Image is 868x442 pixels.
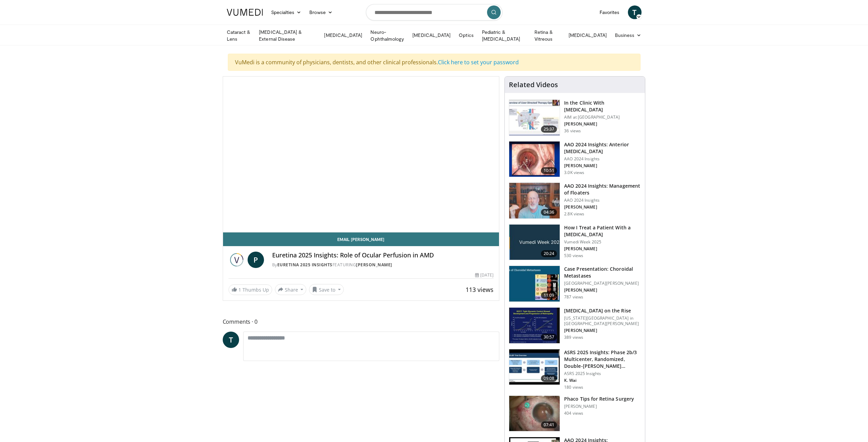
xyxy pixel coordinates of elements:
[564,28,611,42] a: [MEDICAL_DATA]
[564,141,641,155] h3: AAO 2024 Insights: Anterior [MEDICAL_DATA]
[564,316,641,326] p: [US_STATE][GEOGRAPHIC_DATA] in [GEOGRAPHIC_DATA][PERSON_NAME]
[509,266,560,302] img: 9cedd946-ce28-4f52-ae10-6f6d7f6f31c7.150x105_q85_crop-smart_upscale.jpg
[564,128,581,134] p: 36 views
[564,253,583,258] p: 530 views
[509,307,641,344] a: 30:57 [MEDICAL_DATA] on the Rise [US_STATE][GEOGRAPHIC_DATA] in [GEOGRAPHIC_DATA][PERSON_NAME] [P...
[509,141,641,177] a: 10:51 AAO 2024 Insights: Anterior [MEDICAL_DATA] AAO 2024 Insights [PERSON_NAME] 3.0K views
[564,385,583,390] p: 180 views
[530,29,564,42] a: Retina & Vitreous
[356,262,392,268] a: [PERSON_NAME]
[227,9,263,16] img: VuMedi Logo
[564,396,634,402] h3: Phaco Tips for Retina Surgery
[564,183,641,196] h3: AAO 2024 Insights: Management of Floaters
[509,99,641,136] a: 25:37 In the Clinic With [MEDICAL_DATA] AIM at [GEOGRAPHIC_DATA] [PERSON_NAME] 36 views
[272,252,494,259] h4: Euretina 2025 Insights: Role of Ocular Perfusion in AMD
[509,266,641,302] a: 11:09 Case Presentation: Choroidal Metastases [GEOGRAPHIC_DATA][PERSON_NAME] [PERSON_NAME] 787 views
[541,375,557,382] span: 09:08
[509,308,560,343] img: 4ce8c11a-29c2-4c44-a801-4e6d49003971.150x105_q85_crop-smart_upscale.jpg
[564,404,634,409] p: [PERSON_NAME]
[272,262,494,268] div: By FEATURING
[564,349,641,370] h3: ASRS 2025 Insights: Phase 2b/3 Multicenter, Randomized, Double-[PERSON_NAME]…
[366,4,502,21] input: Search topics, interventions
[509,183,641,219] a: 04:36 AAO 2024 Insights: Management of Floaters AAO 2024 Insights [PERSON_NAME] 2.8K views
[366,29,408,42] a: Neuro-Ophthalmology
[509,142,560,177] img: fd942f01-32bb-45af-b226-b96b538a46e6.150x105_q85_crop-smart_upscale.jpg
[564,163,641,169] p: [PERSON_NAME]
[564,335,583,340] p: 389 views
[564,246,641,252] p: [PERSON_NAME]
[267,5,306,19] a: Specialties
[408,28,455,42] a: [MEDICAL_DATA]
[541,421,557,428] span: 07:41
[564,411,583,416] p: 404 views
[595,5,624,19] a: Favorites
[564,224,641,238] h3: How I Treat a Patient With a [MEDICAL_DATA]
[248,252,264,268] a: P
[628,5,642,19] a: T
[564,156,641,162] p: AAO 2024 Insights
[564,198,641,203] p: AAO 2024 Insights
[509,349,641,390] a: 09:08 ASRS 2025 Insights: Phase 2b/3 Multicenter, Randomized, Double-[PERSON_NAME]… ASRS 2025 Ins...
[466,285,494,294] span: 113 views
[541,250,557,257] span: 20:24
[564,211,584,217] p: 2.8K views
[564,170,584,175] p: 3.0K views
[564,378,641,383] p: K. Wai
[541,334,557,340] span: 30:57
[541,292,557,299] span: 11:09
[564,115,641,120] p: AIM at [GEOGRAPHIC_DATA]
[255,29,320,42] a: [MEDICAL_DATA] & External Disease
[509,349,560,385] img: 5ecb1300-18cb-4c0f-a8aa-cdae21dd4259.150x105_q85_crop-smart_upscale.jpg
[541,209,557,216] span: 04:36
[564,371,641,376] p: ASRS 2025 Insights
[223,232,499,246] a: Email [PERSON_NAME]
[305,5,337,19] a: Browse
[223,29,255,42] a: Cataract & Lens
[509,396,641,432] a: 07:41 Phaco Tips for Retina Surgery [PERSON_NAME] 404 views
[228,54,641,71] div: VuMedi is a community of physicians, dentists, and other clinical professionals.
[509,396,560,431] img: 2b0bc81e-4ab6-4ab1-8b29-1f6153f15110.150x105_q85_crop-smart_upscale.jpg
[564,287,641,293] p: [PERSON_NAME]
[475,272,494,278] div: [DATE]
[564,281,641,286] p: [GEOGRAPHIC_DATA][PERSON_NAME]
[564,204,641,210] p: [PERSON_NAME]
[277,262,333,268] a: Euretina 2025 Insights
[238,286,241,293] span: 1
[275,284,307,295] button: Share
[509,183,560,218] img: 8e655e61-78ac-4b3e-a4e7-f43113671c25.150x105_q85_crop-smart_upscale.jpg
[509,224,641,260] a: 20:24 How I Treat a Patient With a [MEDICAL_DATA] Vumedi Week 2025 [PERSON_NAME] 530 views
[309,284,344,295] button: Save to
[223,77,499,232] video-js: Video Player
[509,225,560,260] img: 02d29458-18ce-4e7f-be78-7423ab9bdffd.jpg.150x105_q85_crop-smart_upscale.jpg
[611,28,646,42] a: Business
[478,29,530,42] a: Pediatric & [MEDICAL_DATA]
[564,99,641,113] h3: In the Clinic With [MEDICAL_DATA]
[509,100,560,135] img: 79b7ca61-ab04-43f8-89ee-10b6a48a0462.150x105_q85_crop-smart_upscale.jpg
[229,284,272,295] a: 1 Thumbs Up
[438,58,519,66] a: Click here to set your password
[223,317,500,326] span: Comments 0
[564,239,641,245] p: Vumedi Week 2025
[455,28,477,42] a: Optics
[509,81,558,89] h4: Related Videos
[564,121,641,127] p: [PERSON_NAME]
[564,294,583,300] p: 787 views
[541,126,557,133] span: 25:37
[564,307,641,314] h3: [MEDICAL_DATA] on the Rise
[223,332,239,348] a: T
[564,328,641,333] p: [PERSON_NAME]
[541,167,557,174] span: 10:51
[564,266,641,279] h3: Case Presentation: Choroidal Metastases
[320,28,366,42] a: [MEDICAL_DATA]
[229,252,245,268] img: Euretina 2025 Insights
